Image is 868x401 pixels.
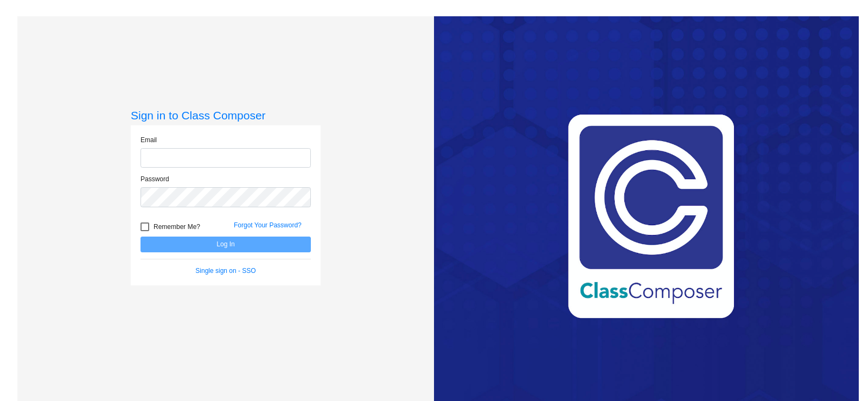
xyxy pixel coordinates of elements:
h3: Sign in to Class Composer [131,109,321,122]
label: Email [141,135,157,145]
span: Remember Me? [154,220,200,233]
a: Single sign on - SSO [195,267,256,275]
a: Forgot Your Password? [234,221,302,229]
label: Password [141,174,169,184]
button: Log In [141,237,311,252]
